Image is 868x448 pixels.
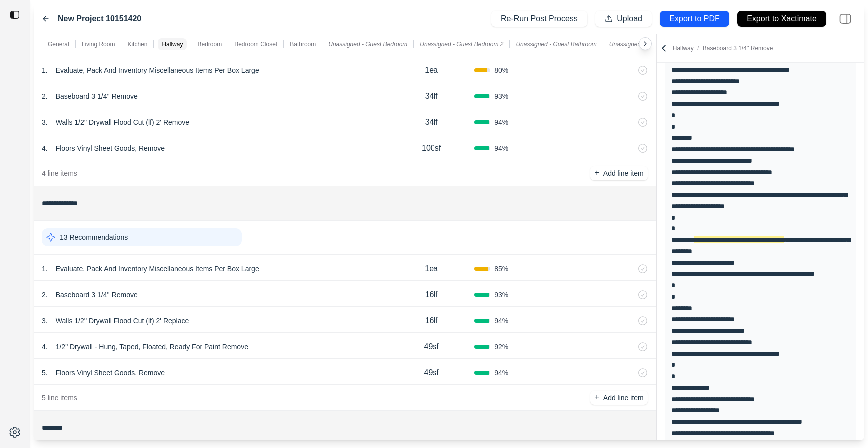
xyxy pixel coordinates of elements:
p: Bedroom Closet [234,40,277,48]
span: 80 % [494,65,508,75]
p: Kitchen [127,40,147,48]
p: 16lf [425,289,438,301]
p: 100sf [422,142,441,154]
span: / [694,45,703,52]
p: 2 . [42,91,48,101]
p: 3 . [42,117,48,127]
p: 4 . [42,342,48,352]
p: Floors Vinyl Sheet Goods, Remove [52,366,169,380]
p: 1 . [42,65,48,75]
p: 3 . [42,316,48,326]
p: 34lf [425,116,438,128]
span: 94 % [494,143,508,153]
p: 49sf [424,341,439,353]
span: 94 % [494,316,508,326]
p: Re-Run Post Process [501,13,578,25]
span: 85 % [494,264,508,274]
p: Baseboard 3 1/4'' Remove [52,288,142,302]
button: +Add line item [590,391,647,405]
span: 93 % [494,290,508,300]
button: Export to PDF [660,11,729,27]
p: Baseboard 3 1/4'' Remove [52,89,142,103]
p: Evaluate, Pack And Inventory Miscellaneous Items Per Box Large [52,63,263,77]
label: New Project 10151420 [58,13,141,25]
p: Add line item [603,393,644,403]
p: 34lf [425,90,438,102]
p: Living Room [82,40,115,48]
img: right-panel.svg [834,8,856,30]
p: 1/2" Drywall - Hung, Taped, Floated, Ready For Paint Remove [52,340,252,354]
p: Hallway [162,40,183,48]
span: 92 % [494,342,508,352]
p: 13 Recommendations [60,232,128,242]
p: Walls 1/2'' Drywall Flood Cut (lf) 2' Replace [52,314,193,328]
p: Upload [617,13,642,25]
p: Export to Xactimate [747,13,817,25]
button: +Add line item [590,166,647,180]
span: 93 % [494,91,508,101]
p: 49sf [424,367,439,379]
p: 1ea [425,64,438,76]
p: 4 line items [42,168,77,178]
p: Unassigned - Guest Bathroom [516,40,596,48]
p: Unassigned - Guest Bedroom [328,40,407,48]
span: 94 % [494,117,508,127]
p: Unassigned - Guest Bedroom 2 [420,40,503,48]
p: Bathroom [290,40,316,48]
p: Floors Vinyl Sheet Goods, Remove [52,141,169,155]
p: Hallway [673,44,773,52]
p: General [48,40,69,48]
p: 1ea [425,263,438,275]
p: 2 . [42,290,48,300]
p: + [594,392,599,403]
p: Export to PDF [669,13,719,25]
p: Bedroom [197,40,222,48]
p: Evaluate, Pack And Inventory Miscellaneous Items Per Box Large [52,262,263,276]
img: toggle sidebar [10,10,20,20]
p: Add line item [603,168,644,178]
p: 4 . [42,143,48,153]
p: 16lf [425,315,438,327]
button: Export to Xactimate [737,11,826,27]
p: + [594,167,599,179]
p: Walls 1/2'' Drywall Flood Cut (lf) 2' Remove [52,115,193,129]
span: Baseboard 3 1/4'' Remove [703,45,773,52]
span: 94 % [494,368,508,378]
p: 5 line items [42,393,77,403]
p: 1 . [42,264,48,274]
button: Re-Run Post Process [491,11,587,27]
p: 5 . [42,368,48,378]
p: Unassigned - Guest Bathroom 2 [609,40,695,48]
button: Upload [595,11,652,27]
